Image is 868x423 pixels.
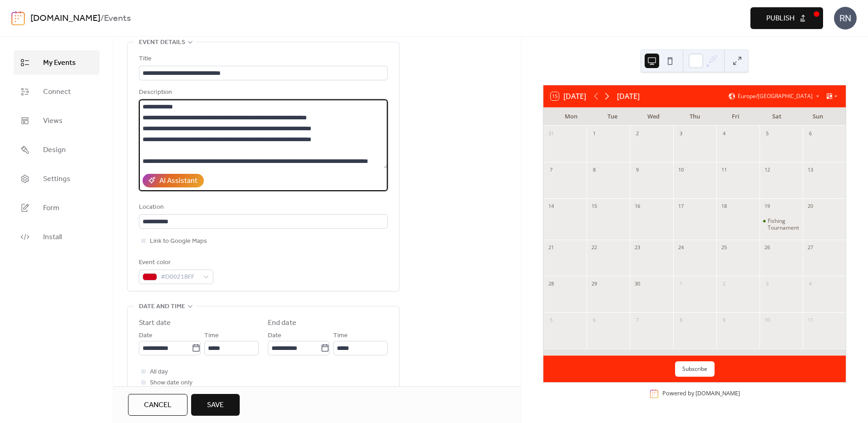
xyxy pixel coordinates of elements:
[617,91,640,102] div: [DATE]
[100,10,104,27] b: /
[11,11,25,25] img: logo
[674,108,715,126] div: Thu
[719,165,729,175] div: 11
[589,315,599,325] div: 6
[43,145,66,156] span: Design
[207,400,224,411] span: Save
[268,318,296,329] div: End date
[268,330,281,341] span: Date
[551,108,592,126] div: Mon
[139,37,185,48] span: Event details
[546,129,556,139] div: 31
[14,225,99,249] a: Install
[762,315,772,325] div: 10
[759,217,803,231] div: Fishing Tournament
[676,243,686,253] div: 24
[695,390,740,398] a: [DOMAIN_NAME]
[139,87,386,98] div: Description
[592,108,633,126] div: Tue
[762,165,772,175] div: 12
[632,129,642,139] div: 2
[589,243,599,253] div: 22
[676,129,686,139] div: 3
[14,79,99,104] a: Connect
[676,165,686,175] div: 10
[805,129,815,139] div: 6
[159,176,197,187] div: AI Assistant
[14,196,99,220] a: Form
[204,330,219,341] span: Time
[632,243,642,253] div: 23
[128,394,187,416] button: Cancel
[547,90,589,103] button: 15[DATE]
[633,108,674,126] div: Wed
[43,174,70,185] span: Settings
[719,129,729,139] div: 4
[589,279,599,289] div: 29
[43,87,71,98] span: Connect
[43,203,59,214] span: Form
[719,243,729,253] div: 25
[762,202,772,211] div: 19
[14,138,99,162] a: Design
[719,279,729,289] div: 2
[43,116,63,127] span: Views
[676,279,686,289] div: 1
[150,367,168,378] span: All day
[719,202,729,211] div: 18
[43,232,62,243] span: Install
[676,315,686,325] div: 8
[632,315,642,325] div: 7
[589,165,599,175] div: 8
[161,272,199,283] span: #D0021BFF
[589,129,599,139] div: 1
[139,54,386,64] div: Title
[797,108,838,126] div: Sun
[143,174,204,187] button: AI Assistant
[333,330,348,341] span: Time
[144,400,172,411] span: Cancel
[719,315,729,325] div: 9
[589,202,599,211] div: 15
[766,13,794,24] span: Publish
[762,279,772,289] div: 3
[762,243,772,253] div: 26
[139,330,153,341] span: Date
[805,165,815,175] div: 13
[14,50,99,75] a: My Events
[805,279,815,289] div: 4
[715,108,756,126] div: Fri
[632,279,642,289] div: 30
[768,217,799,231] div: Fishing Tournament
[805,202,815,211] div: 20
[150,236,207,247] span: Link to Google Maps
[14,108,99,133] a: Views
[546,165,556,175] div: 7
[756,108,798,126] div: Sat
[632,202,642,211] div: 16
[662,390,740,398] div: Powered by
[104,10,131,27] b: Events
[14,167,99,191] a: Settings
[139,301,185,312] span: Date and time
[805,243,815,253] div: 27
[834,7,857,30] div: RN
[805,315,815,325] div: 11
[675,361,715,377] button: Subscribe
[30,10,100,27] a: [DOMAIN_NAME]
[762,129,772,139] div: 5
[546,243,556,253] div: 21
[546,279,556,289] div: 28
[546,315,556,325] div: 5
[139,318,171,329] div: Start date
[139,257,212,268] div: Event color
[546,202,556,211] div: 14
[676,202,686,211] div: 17
[738,93,813,99] span: Europe/[GEOGRAPHIC_DATA]
[150,378,192,389] span: Show date only
[191,394,240,416] button: Save
[750,7,823,29] button: Publish
[139,202,386,213] div: Location
[632,165,642,175] div: 9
